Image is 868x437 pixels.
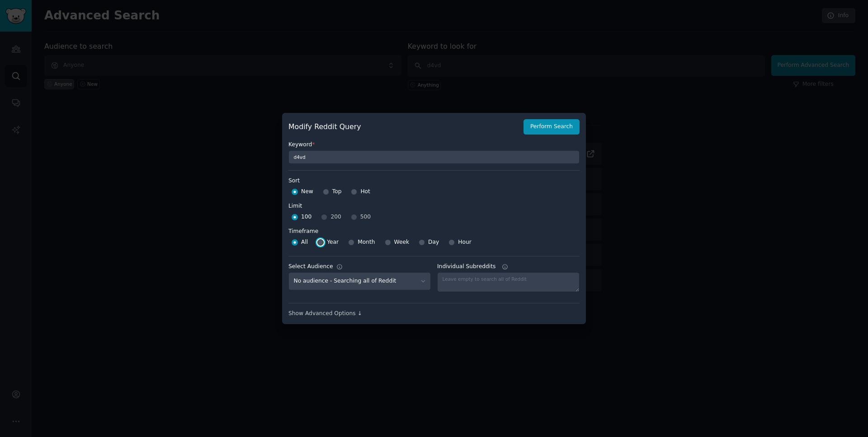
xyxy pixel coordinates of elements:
label: Timeframe [288,224,580,236]
span: All [301,238,308,246]
label: Individual Subreddits [437,263,580,271]
label: Sort [288,177,580,185]
span: Week [394,238,410,246]
div: Select Audience [288,263,333,271]
span: New [301,188,313,196]
input: Keyword to search on Reddit [288,150,580,164]
h2: Modify Reddit Query [288,121,519,133]
span: Hour [458,238,472,246]
div: Show Advanced Options ↓ [288,310,580,318]
span: Day [428,238,439,246]
span: Month [358,238,375,246]
div: Limit [288,202,302,210]
span: Hot [360,188,370,196]
span: 100 [301,213,311,221]
button: Perform Search [524,119,580,135]
label: Keyword [288,141,580,149]
span: Top [332,188,342,196]
span: Year [327,238,339,246]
